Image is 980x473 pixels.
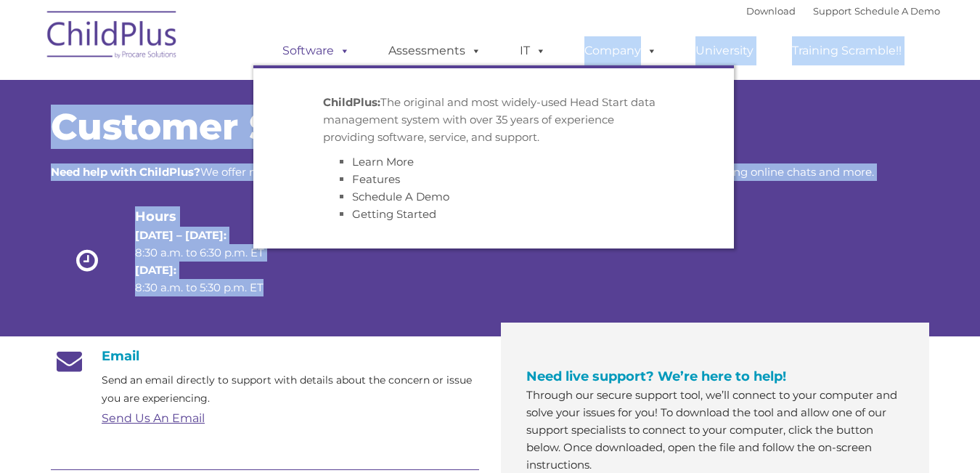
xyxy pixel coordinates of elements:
span: We offer many convenient ways to contact our amazing Customer Support representatives, including ... [51,165,874,179]
font: | [746,5,940,17]
a: Assessments [374,36,496,65]
span: Customer Support [51,105,405,149]
p: The original and most widely-used Head Start data management system with over 35 years of experie... [323,94,664,146]
a: Download [746,5,796,17]
h4: Hours [135,206,289,227]
strong: [DATE]: [135,263,176,277]
img: ChildPlus by Procare Solutions [40,1,185,73]
a: Send Us An Email [102,411,205,425]
a: Support [813,5,852,17]
a: Features [352,172,400,186]
strong: Need help with ChildPlus? [51,165,200,179]
a: IT [505,36,560,65]
p: 8:30 a.m. to 6:30 p.m. ET 8:30 a.m. to 5:30 p.m. ET [135,227,289,296]
a: Learn More [352,155,414,169]
a: Schedule A Demo [352,190,449,203]
span: Need live support? We’re here to help! [526,368,786,384]
a: University [681,36,768,65]
strong: ChildPlus: [323,95,380,109]
a: Company [570,36,671,65]
a: Training Scramble!! [777,36,916,65]
a: Software [268,36,364,65]
strong: [DATE] – [DATE]: [135,228,226,242]
h4: Email [51,348,479,364]
a: Schedule A Demo [854,5,940,17]
p: Send an email directly to support with details about the concern or issue you are experiencing. [102,371,479,408]
a: Getting Started [352,207,436,221]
